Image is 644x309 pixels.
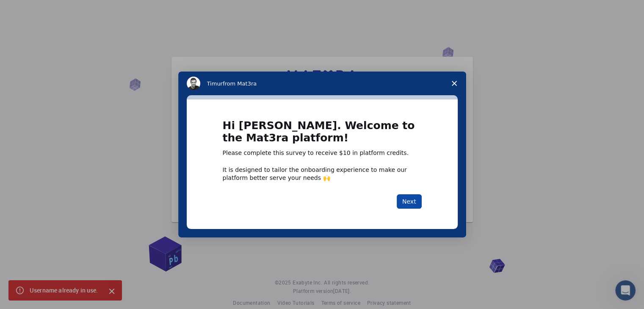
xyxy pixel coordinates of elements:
span: Close survey [442,72,466,95]
span: from Mat3ra [223,80,257,87]
img: Profile image for Timur [187,77,200,90]
button: Next [397,194,422,209]
div: Please complete this survey to receive $10 in platform credits. [223,149,422,157]
span: Support [17,6,47,14]
span: Timur [207,80,223,87]
div: It is designed to tailor the onboarding experience to make our platform better serve your needs 🙌 [223,166,422,181]
h1: Hi [PERSON_NAME]. Welcome to the Mat3ra platform! [223,120,422,149]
